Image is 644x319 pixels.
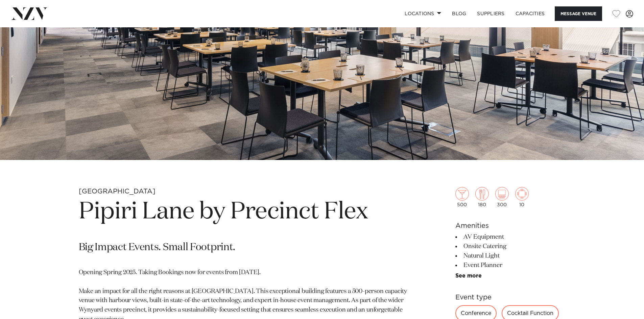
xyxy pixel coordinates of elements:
[447,6,472,21] a: BLOG
[79,188,156,195] small: [GEOGRAPHIC_DATA]
[472,6,510,21] a: SUPPLIERS
[475,187,489,201] img: dining.png
[455,292,566,302] h6: Event type
[495,187,509,201] img: theatre.png
[455,187,469,201] img: cocktail.png
[455,232,566,242] li: AV Equipment
[455,261,566,270] li: Event Planner
[455,221,566,231] h6: Amenities
[79,241,407,255] p: Big Impact Events. Small Footprint.
[495,187,509,207] div: 300
[515,187,529,201] img: meeting.png
[455,187,469,207] div: 500
[510,6,550,21] a: Capacities
[399,6,447,21] a: Locations
[515,187,529,207] div: 10
[475,187,489,207] div: 180
[455,251,566,261] li: Natural Light
[11,7,48,20] img: nzv-logo.png
[79,196,407,228] h1: Pipiri Lane by Precinct Flex
[455,242,566,251] li: Onsite Catering
[555,6,602,21] button: Message Venue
